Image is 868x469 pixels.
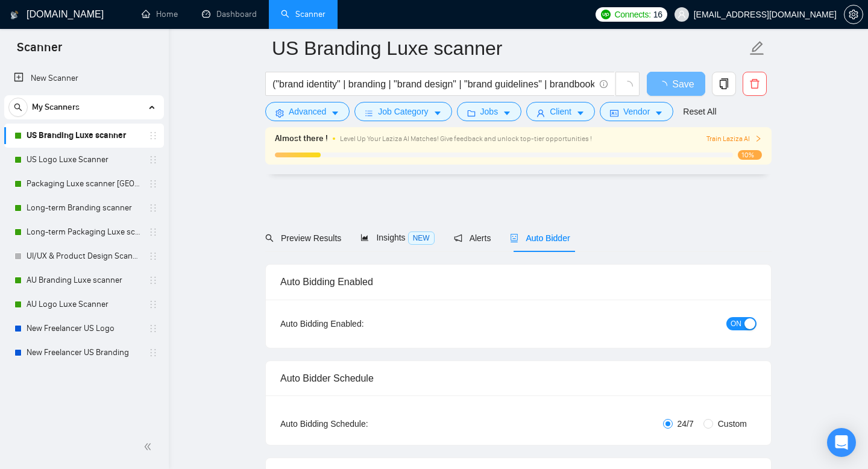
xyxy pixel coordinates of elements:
[10,5,19,25] img: logo
[4,66,164,90] li: New Scanner
[658,81,672,90] span: loading
[655,109,663,118] span: caret-down
[340,134,592,143] span: Level Up Your Laziza AI Matches! Give feedback and unlock top-tier opportunities !
[27,316,141,341] a: New Freelancer US Logo
[653,8,662,21] span: 16
[27,292,141,316] a: AU Logo Luxe Scanner
[360,233,369,242] span: area-chart
[148,203,158,213] span: holder
[454,233,491,243] span: Alerts
[706,133,762,145] button: Train Laziza AI
[148,324,158,333] span: holder
[622,81,633,92] span: loading
[148,251,158,261] span: holder
[280,265,756,299] div: Auto Bidding Enabled
[365,109,373,118] span: bars
[331,109,339,118] span: caret-down
[27,124,141,148] a: US Branding Luxe scanner
[27,268,141,292] a: AU Branding Luxe scanner
[749,40,765,56] span: edit
[601,10,611,19] img: upwork-logo.png
[14,66,154,90] a: New Scanner
[148,348,158,357] span: holder
[678,10,686,19] span: user
[614,8,650,21] span: Connects:
[4,95,164,365] li: My Scanners
[610,109,618,118] span: idcard
[844,10,863,19] a: setting
[265,102,350,121] button: settingAdvancedcaret-down
[275,109,284,118] span: setting
[142,9,178,19] a: homeHome
[354,102,451,121] button: barsJob Categorycaret-down
[712,78,735,89] span: copy
[9,103,27,112] span: search
[683,105,716,118] a: Reset All
[148,300,158,309] span: holder
[275,132,328,145] span: Almost there !
[673,417,699,430] span: 24/7
[272,77,594,92] input: Search Freelance Jobs...
[148,227,158,237] span: holder
[731,317,741,330] span: ON
[510,233,570,243] span: Auto Bidder
[27,172,141,196] a: Packaging Luxe scanner [GEOGRAPHIC_DATA]
[202,9,257,19] a: dashboardDashboard
[600,102,673,121] button: idcardVendorcaret-down
[148,155,158,165] span: holder
[503,109,511,118] span: caret-down
[378,105,428,118] span: Job Category
[27,341,141,365] a: New Freelancer US Branding
[536,109,545,118] span: user
[148,275,158,285] span: holder
[467,109,476,118] span: folder
[454,234,462,242] span: notification
[27,148,141,172] a: US Logo Luxe Scanner
[600,80,608,88] span: info-circle
[827,428,856,457] div: Open Intercom Messenger
[32,95,80,119] span: My Scanners
[480,105,498,118] span: Jobs
[280,361,756,395] div: Auto Bidder Schedule
[755,135,762,142] span: right
[647,72,705,96] button: Save
[148,179,158,189] span: holder
[7,39,72,64] span: Scanner
[289,105,326,118] span: Advanced
[143,441,156,453] span: double-left
[526,102,595,121] button: userClientcaret-down
[576,109,585,118] span: caret-down
[844,5,863,24] button: setting
[280,317,439,330] div: Auto Bidding Enabled:
[272,33,747,63] input: Scanner name...
[623,105,650,118] span: Vendor
[281,9,325,19] a: searchScanner
[743,72,767,96] button: delete
[148,131,158,140] span: holder
[8,98,28,117] button: search
[743,78,766,89] span: delete
[672,77,694,92] span: Save
[265,234,274,242] span: search
[510,234,518,242] span: robot
[550,105,571,118] span: Client
[265,233,341,243] span: Preview Results
[844,10,863,19] span: setting
[360,233,434,242] span: Insights
[433,109,442,118] span: caret-down
[713,417,752,430] span: Custom
[712,72,736,96] button: copy
[27,220,141,244] a: Long-term Packaging Luxe scanner
[27,196,141,220] a: Long-term Branding scanner
[738,150,762,160] span: 10%
[27,244,141,268] a: UI/UX & Product Design Scanner
[408,231,435,245] span: NEW
[280,417,439,430] div: Auto Bidding Schedule:
[457,102,522,121] button: folderJobscaret-down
